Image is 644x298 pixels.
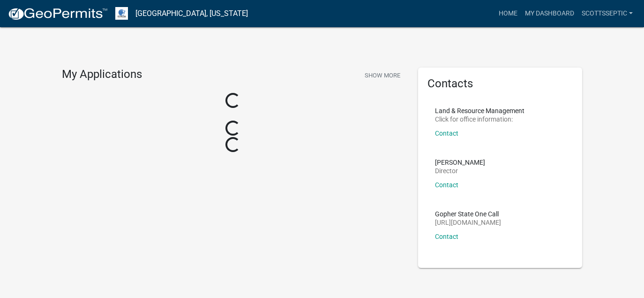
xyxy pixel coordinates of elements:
[135,6,248,22] a: [GEOGRAPHIC_DATA], [US_STATE]
[435,181,458,189] a: Contact
[435,233,458,240] a: Contact
[578,5,637,23] a: scottsseptic
[115,7,128,20] img: Otter Tail County, Minnesota
[435,168,485,174] p: Director
[435,116,524,122] p: Click for office information:
[435,107,524,114] p: Land & Resource Management
[427,77,573,91] h5: Contacts
[435,219,501,226] p: [URL][DOMAIN_NAME]
[495,5,521,23] a: Home
[435,130,458,137] a: Contact
[62,68,142,82] h4: My Applications
[361,68,404,83] button: Show More
[435,211,501,217] p: Gopher State One Call
[521,5,578,23] a: My Dashboard
[435,159,485,166] p: [PERSON_NAME]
